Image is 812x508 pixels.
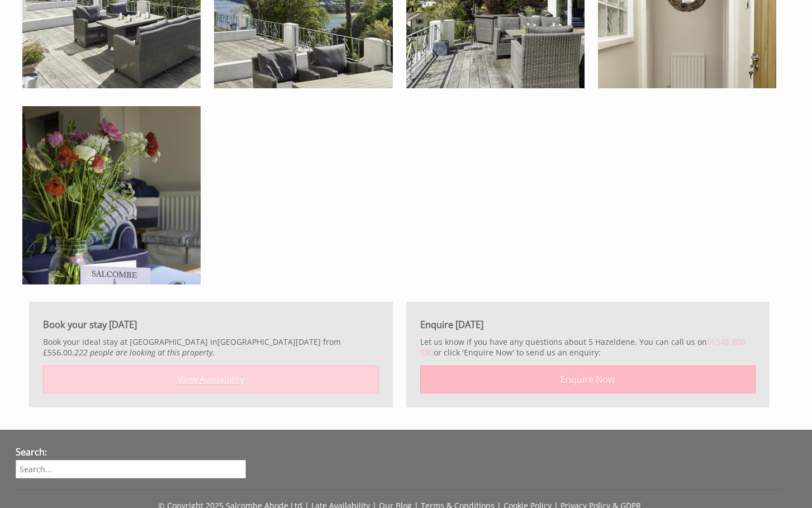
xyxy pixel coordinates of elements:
p: Let us know if you have any questions about 5 Hazeldene. You can call us on or click 'Enquire Now... [420,336,756,358]
a: Enquire Now [420,365,756,393]
a: 01548 800 880 [420,336,745,358]
i: 222 people are looking at this property. [74,347,215,358]
h3: Enquire [DATE] [420,319,756,331]
h3: Search: [16,446,246,458]
a: View Availability [43,365,379,393]
p: Book your ideal stay at [GEOGRAPHIC_DATA] in [DATE] from £556.00. [43,336,379,358]
input: Search... [16,460,246,478]
h3: Book your stay [DATE] [43,319,379,331]
a: [GEOGRAPHIC_DATA] [217,336,296,347]
img: Stylish interiors [22,106,201,284]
